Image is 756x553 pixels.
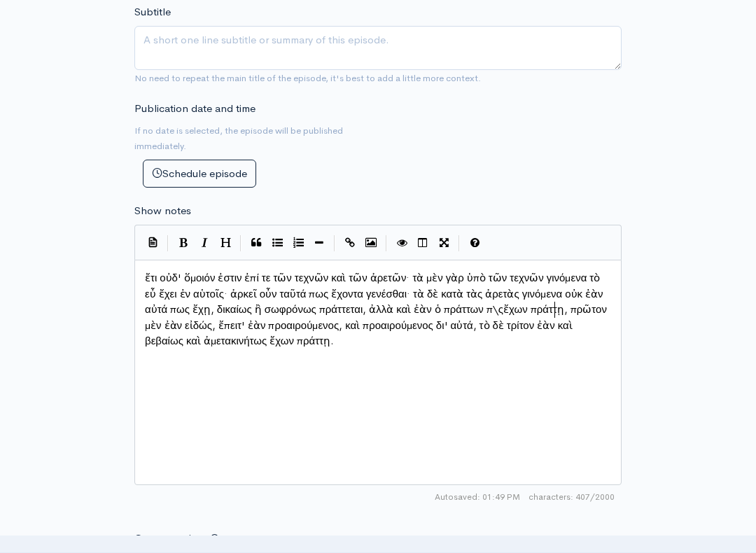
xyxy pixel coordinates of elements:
[143,160,256,188] button: Schedule episode
[334,235,335,251] i: |
[173,232,194,253] button: Bold
[134,125,343,153] small: If no date is selected, the episode will be published immediately.
[386,235,387,251] i: |
[194,232,215,253] button: Italic
[339,232,360,253] button: Create Link
[433,232,454,253] button: Toggle Fullscreen
[412,232,433,253] button: Toggle Side by Side
[134,524,204,553] label: Content rating
[145,271,610,347] span: ἔτι οὐδ' ὅμοιόν ἐστιν ἐπί τε τῶν τεχνῶν καὶ τῶν ἀρετῶν· τὰ μὲν γὰρ ὑπὸ τῶν τεχνῶν γινόμενα τὸ εὖ ...
[458,235,460,251] i: |
[360,232,381,253] button: Insert Image
[493,302,503,316] span: \ς
[134,4,171,20] label: Subtitle
[246,232,267,253] button: Quote
[240,235,241,251] i: |
[267,232,288,253] button: Generic List
[142,232,163,253] button: Insert Show Notes Template
[134,203,191,219] label: Show notes
[528,491,615,503] span: 407/2000
[134,72,481,84] small: No need to repeat the main title of the episode, it's best to add a little more context.
[464,232,485,253] button: Markdown Guide
[435,491,520,503] span: Autosaved: 01:49 PM
[391,232,412,253] button: Toggle Preview
[309,232,330,253] button: Insert Horizontal Line
[215,232,236,253] button: Heading
[134,101,255,117] label: Publication date and time
[288,232,309,253] button: Numbered List
[167,235,169,251] i: |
